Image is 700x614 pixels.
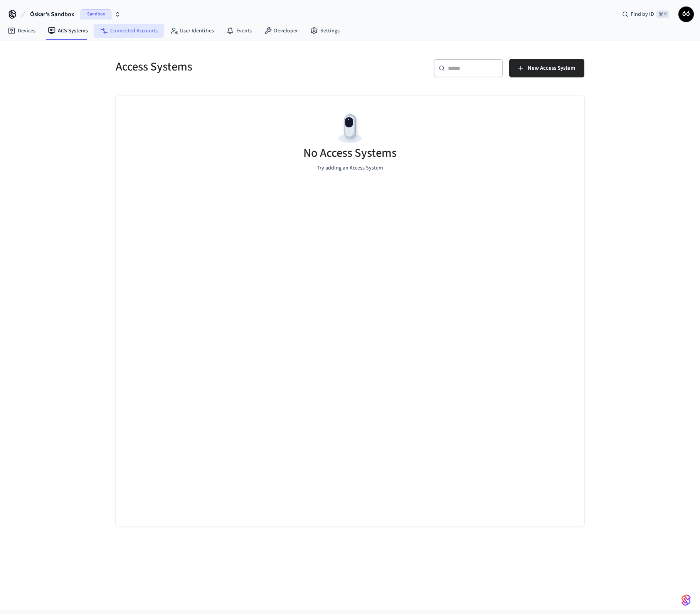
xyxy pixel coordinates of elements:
img: SeamLogoGradient.69752ec5.svg [681,594,691,606]
span: Sandbox [81,9,111,19]
h5: Access Systems [116,59,345,75]
a: Settings [304,24,346,38]
button: ÓÓ [678,7,694,22]
span: New Access System [528,63,575,73]
img: Devices Empty State [333,111,367,146]
a: User Identities [164,24,220,38]
a: Devices [2,24,42,38]
span: Óskar's Sandbox [30,10,74,19]
button: New Access System [509,59,584,77]
span: ⌘ K [656,10,669,18]
a: ACS Systems [42,24,94,38]
span: ÓÓ [679,7,693,21]
span: Find by ID [631,10,654,18]
a: Connected Accounts [94,24,164,38]
a: Developer [258,24,304,38]
a: Events [220,24,258,38]
h5: No Access Systems [303,145,397,161]
p: Try adding an Access System [317,164,383,172]
div: Find by ID⌘ K [616,7,675,21]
